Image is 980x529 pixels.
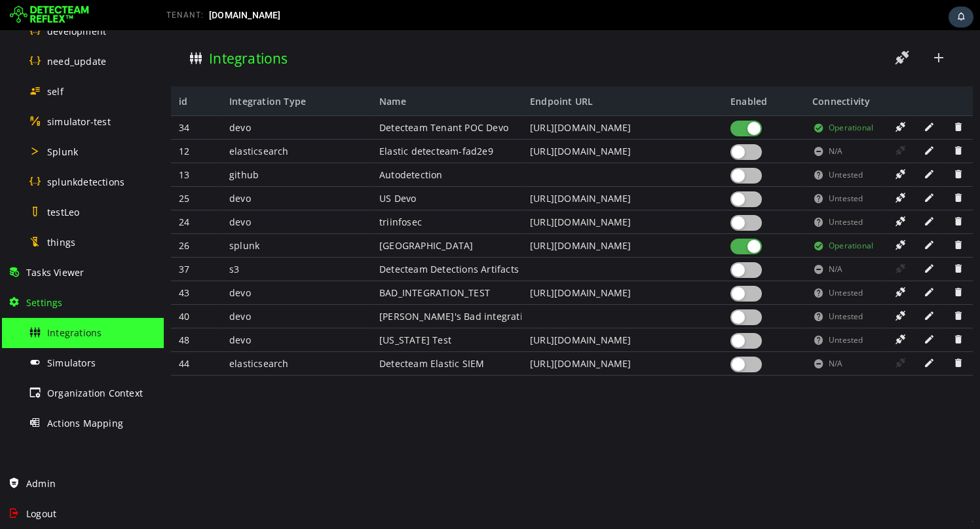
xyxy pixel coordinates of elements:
div: devo [58,298,208,322]
div: Name [208,56,358,86]
span: Actions Mapping [47,417,123,429]
span: development [47,25,106,37]
div: 44 [7,322,58,345]
span: Operational [665,204,709,227]
span: Tasks Viewer [26,266,84,279]
span: splunkdetections [47,176,124,188]
div: 48 [7,298,58,322]
span: Splunk [47,146,78,158]
div: elasticsearch [58,109,208,133]
div: 37 [7,227,58,251]
div: github [58,133,208,157]
div: 26 [7,204,58,227]
div: Detecteam Tenant POC Devo [208,86,358,109]
span: N/A [665,322,679,345]
div: Enabled [559,56,641,86]
span: Untested [665,275,700,298]
span: need_update [47,55,106,68]
img: Detecteam logo [10,5,89,26]
div: Detecteam Detections Artifacts [208,227,358,251]
span: TENANT: [166,10,204,20]
div: [URL][DOMAIN_NAME] [358,204,559,227]
span: self [47,85,64,98]
div: US Devo [208,157,358,180]
span: Untested [665,157,700,180]
div: [URL][DOMAIN_NAME] [358,251,559,275]
span: Simulators [47,357,96,369]
span: testLeo [47,206,79,218]
div: [GEOGRAPHIC_DATA] [208,204,358,227]
div: 34 [7,86,58,109]
div: [URL][DOMAIN_NAME] [358,86,559,109]
span: Settings [26,296,63,309]
div: devo [58,157,208,180]
span: simulator-test [47,115,111,128]
span: Untested [665,180,700,204]
span: Untested [665,133,700,157]
span: Untested [665,251,700,275]
span: N/A [665,227,679,251]
div: triinfosec [208,180,358,204]
span: Logout [26,507,56,520]
div: Integration Type [58,56,208,86]
span: Organization Context [47,387,143,399]
span: N/A [665,109,679,133]
div: elasticsearch [58,322,208,345]
div: [URL][DOMAIN_NAME] [358,180,559,204]
span: Admin [26,477,56,490]
div: devo [58,251,208,275]
div: Autodetection [208,133,358,157]
div: 12 [7,109,58,133]
div: Endpoint URL [358,56,559,86]
div: 43 [7,251,58,275]
div: id [7,56,58,86]
div: [URL][DOMAIN_NAME] [358,157,559,180]
div: devo [58,86,208,109]
div: 25 [7,157,58,180]
div: s3 [58,227,208,251]
div: [URL][DOMAIN_NAME] [358,298,559,322]
span: things [47,236,75,248]
span: Integrations [47,326,102,339]
div: Elastic detecteam-fad2e9 [208,109,358,133]
div: [URL][DOMAIN_NAME] [358,322,559,345]
div: Task Notifications [949,7,973,28]
div: [US_STATE] Test [208,298,358,322]
div: BAD_INTEGRATION_TEST [208,251,358,275]
div: devo [58,275,208,298]
div: 24 [7,180,58,204]
div: Detecteam Elastic SIEM [208,322,358,345]
div: 13 [7,133,58,157]
span: Untested [665,298,700,322]
div: splunk [58,204,208,227]
h3: Integrations [45,19,124,37]
span: [DOMAIN_NAME] [209,10,281,20]
div: Connectivity Status [641,56,723,86]
div: 40 [7,275,58,298]
div: [URL][DOMAIN_NAME] [358,109,559,133]
div: devo [58,180,208,204]
span: Operational [665,86,709,109]
div: [PERSON_NAME]'s Bad integration [208,275,358,298]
